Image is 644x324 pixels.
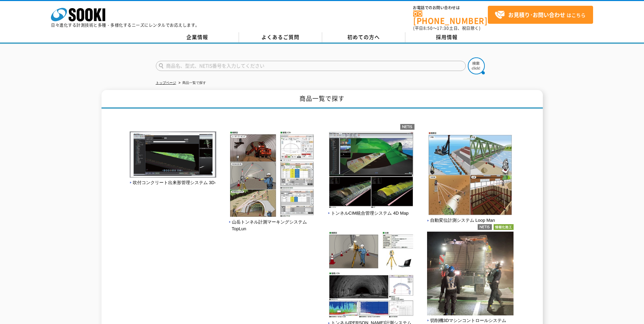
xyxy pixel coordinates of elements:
a: お見積り･お問い合わせはこちら [488,6,593,24]
span: (平日 ～ 土日、祝日除く) [413,25,480,31]
a: トップページ [156,81,176,85]
img: 山岳トンネル計測マーキングシステム TopLun [229,131,315,219]
a: トンネルCIM統合管理システム 4D Map [328,203,415,216]
img: 自動変位計測システム Loop Man [427,131,514,217]
img: トンネルCIM統合管理システム 4D Map [328,131,415,210]
img: btn_search.png [468,57,485,74]
img: netis [400,124,415,130]
input: 商品名、型式、NETIS番号を入力してください [156,61,466,71]
span: 吹付コンクリート出来形管理システム 3D- [130,179,216,186]
a: 採用情報 [405,32,489,42]
p: 日々進化する計測技術と多種・多様化するニーズにレンタルでお応えします。 [51,23,200,27]
span: はこちら [495,10,586,20]
span: 8:50 [423,25,433,31]
img: 吹付コンクリート出来形管理システム 3D- [130,131,216,179]
span: トンネルCIM統合管理システム 4D Map [328,210,409,217]
li: 商品一覧で探す [177,79,206,87]
a: 自動変位計測システム Loop Man [427,211,514,223]
span: 山岳トンネル計測マーキングシステム TopLun [229,219,315,233]
img: netis [478,224,492,230]
span: 自動変位計測システム Loop Man [427,217,495,224]
span: 17:30 [437,25,449,31]
a: 初めての方へ [322,32,405,42]
a: 山岳トンネル計測マーキングシステム TopLun [229,212,315,232]
h1: 商品一覧で探す [102,90,543,109]
a: [PHONE_NUMBER] [413,11,488,24]
img: 情報化施工 [494,224,514,230]
img: トンネル内空計測システム 3D Tube [328,232,415,320]
a: 吹付コンクリート出来形管理システム 3D- [130,173,216,185]
img: 切削機3Dマシンコントロールシステム [427,232,514,317]
span: 初めての方へ [347,33,380,41]
a: よくあるご質問 [239,32,322,42]
span: お電話でのお問い合わせは [413,6,488,10]
a: 企業情報 [156,32,239,42]
strong: お見積り･お問い合わせ [508,11,565,19]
